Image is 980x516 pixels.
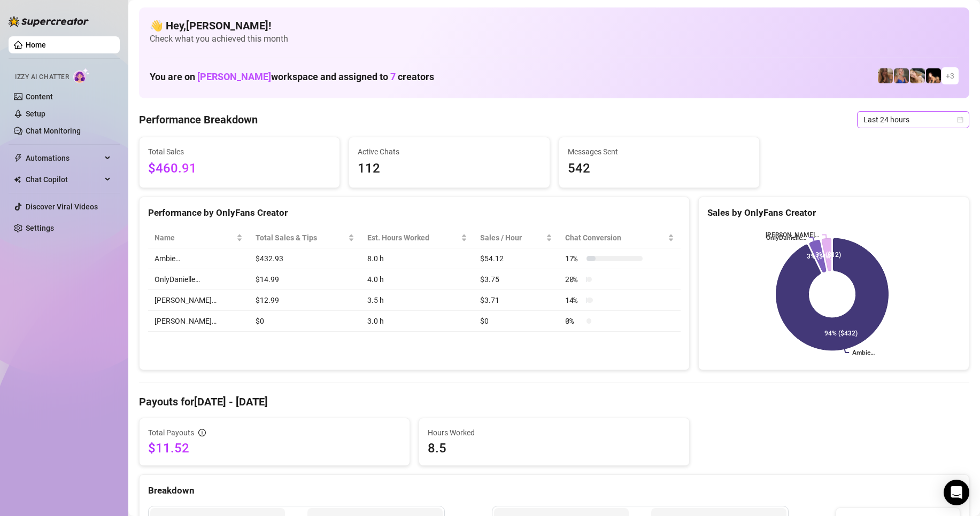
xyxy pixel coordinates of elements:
[707,206,960,220] div: Sales by OnlyFans Creator
[878,68,893,83] img: daniellerose
[14,176,21,183] img: Chat Copilot
[26,150,102,167] span: Automations
[148,228,249,248] th: Name
[139,112,258,127] h4: Performance Breakdown
[766,231,819,239] text: [PERSON_NAME]…
[148,269,249,290] td: OnlyDanielle…
[565,253,582,264] span: 17 %
[148,159,331,179] span: $460.91
[474,290,559,311] td: $3.71
[148,440,401,457] span: $11.52
[26,127,81,135] a: Chat Monitoring
[15,72,69,82] span: Izzy AI Chatter
[568,146,751,158] span: Messages Sent
[249,228,361,248] th: Total Sales & Tips
[150,71,434,83] h1: You are on workspace and assigned to creators
[565,232,666,244] span: Chat Conversion
[148,290,249,311] td: [PERSON_NAME]…
[361,269,474,290] td: 4.0 h
[148,311,249,332] td: [PERSON_NAME]…
[150,33,959,45] span: Check what you achieved this month
[358,159,541,179] span: 112
[9,16,89,27] img: logo-BBDzfeDw.svg
[428,427,681,439] span: Hours Worked
[256,232,346,244] span: Total Sales & Tips
[565,294,582,306] span: 14 %
[863,112,963,128] span: Last 24 hours
[568,159,751,179] span: 542
[367,232,459,244] div: Est. Hours Worked
[474,228,559,248] th: Sales / Hour
[26,202,98,211] a: Discover Viral Videos
[26,41,46,49] a: Home
[26,92,53,101] a: Content
[944,480,969,505] div: Open Intercom Messenger
[249,311,361,332] td: $0
[358,146,541,158] span: Active Chats
[910,68,925,83] img: OnlyDanielle
[926,68,941,83] img: Brittany️‍
[197,71,271,82] span: [PERSON_NAME]
[139,394,969,409] h4: Payouts for [DATE] - [DATE]
[14,154,22,162] span: thunderbolt
[474,311,559,332] td: $0
[148,483,960,498] div: Breakdown
[474,269,559,290] td: $3.75
[946,70,954,82] span: + 3
[957,116,963,123] span: calendar
[565,273,582,285] span: 20 %
[474,248,559,269] td: $54.12
[150,18,959,33] h4: 👋 Hey, [PERSON_NAME] !
[26,110,45,118] a: Setup
[480,232,544,244] span: Sales / Hour
[148,146,331,158] span: Total Sales
[26,171,102,188] span: Chat Copilot
[565,315,582,327] span: 0 %
[249,269,361,290] td: $14.99
[361,290,474,311] td: 3.5 h
[428,440,681,457] span: 8.5
[894,68,909,83] img: Ambie
[155,232,234,244] span: Name
[148,248,249,269] td: Ambie…
[148,427,194,439] span: Total Payouts
[198,429,206,436] span: info-circle
[249,290,361,311] td: $12.99
[148,206,681,220] div: Performance by OnlyFans Creator
[559,228,681,248] th: Chat Conversion
[361,311,474,332] td: 3.0 h
[249,248,361,269] td: $432.93
[361,248,474,269] td: 8.0 h
[852,349,875,356] text: Ambie…
[73,68,90,83] img: AI Chatter
[26,224,54,232] a: Settings
[390,71,396,82] span: 7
